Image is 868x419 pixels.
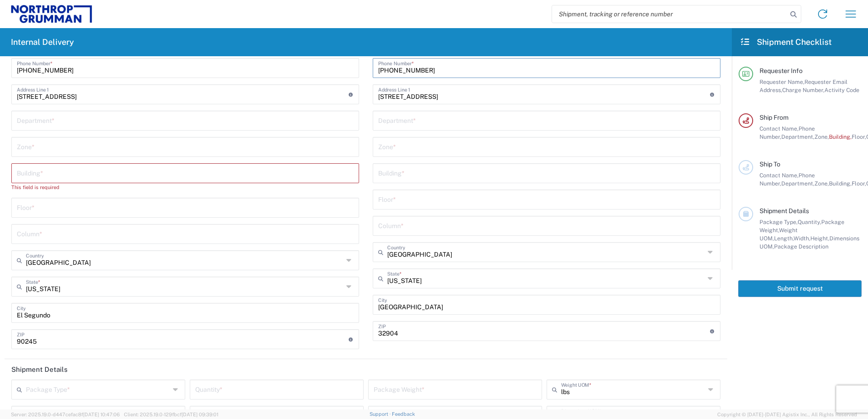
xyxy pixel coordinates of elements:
span: Charge Number, [782,87,824,93]
span: Width, [794,235,810,242]
img: ngc2 [11,5,92,23]
span: Department, [781,133,814,140]
span: [DATE] 09:39:01 [182,412,218,417]
a: Support [370,411,392,417]
div: This field is required [11,183,359,191]
span: Floor, [852,180,866,187]
span: Building, [829,133,852,140]
span: Contact Name, [759,125,799,132]
span: Contact Name, [759,172,799,179]
span: Department, [781,180,814,187]
span: Client: 2025.19.0-129fbcf [124,412,218,417]
button: Submit request [738,280,862,297]
span: Copyright © [DATE]-[DATE] Agistix Inc., All Rights Reserved [717,410,857,419]
h2: Shipment Details [11,365,68,374]
span: Zone, [814,133,829,140]
span: Floor, [852,133,866,140]
span: Quantity, [798,219,821,225]
span: Package Description [774,243,829,250]
span: Activity Code [824,87,859,93]
h2: Shipment Checklist [740,37,832,48]
span: Package Type, [759,219,798,225]
h2: Internal Delivery [11,37,74,48]
span: Height, [810,235,829,242]
span: Server: 2025.19.0-d447cefac8f [11,412,120,417]
span: Shipment Details [759,207,809,214]
span: Ship To [759,161,780,168]
span: Requester Name, [759,78,804,85]
span: Zone, [814,180,829,187]
span: [DATE] 10:47:06 [83,412,120,417]
span: Building, [829,180,852,187]
input: Shipment, tracking or reference number [552,5,787,23]
span: Ship From [759,114,789,121]
span: Requester Info [759,67,803,74]
span: Length, [774,235,794,242]
a: Feedback [392,411,415,417]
